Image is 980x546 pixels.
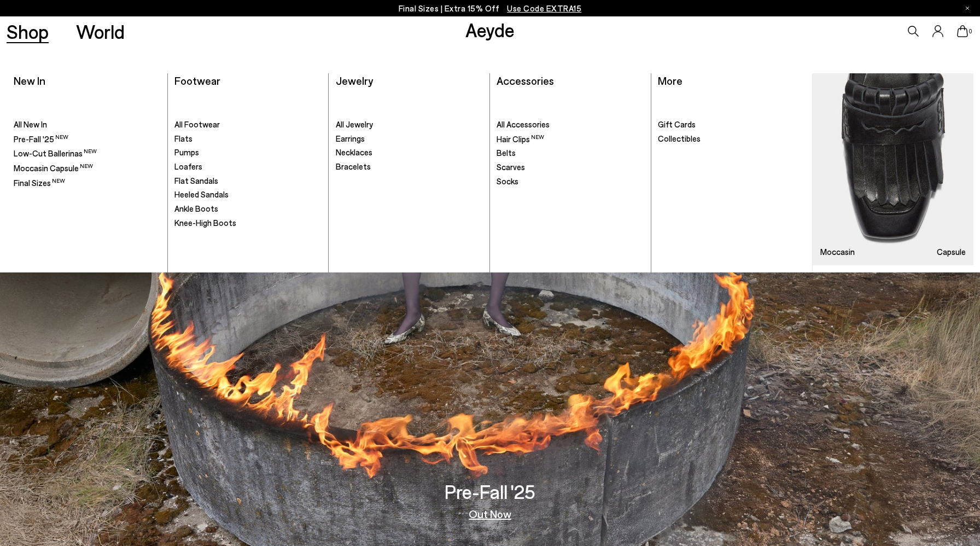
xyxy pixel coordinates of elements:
span: Pre-Fall '25 [14,134,68,144]
a: Aeyde [465,18,515,41]
a: Final Sizes [14,177,161,189]
a: All New In [14,119,161,130]
a: Moccasin Capsule [14,162,161,174]
a: Socks [497,176,644,187]
span: Bracelets [336,161,371,171]
p: Final Sizes | Extra 15% Off [399,2,582,15]
a: Ankle Boots [174,204,322,214]
a: Footwear [174,74,220,87]
span: Heeled Sandals [174,189,229,199]
a: Collectibles [658,133,806,144]
h3: Capsule [937,248,966,256]
span: Belts [497,148,516,158]
a: New In [14,74,45,87]
a: World [76,22,125,41]
span: 0 [968,28,973,34]
a: Earrings [336,133,483,144]
a: All Jewelry [336,119,483,130]
span: All Jewelry [336,119,373,129]
span: All Footwear [174,119,220,129]
a: Belts [497,148,644,159]
img: Mobile_e6eede4d-78b8-4bd1-ae2a-4197e375e133_900x.jpg [813,73,973,265]
span: All New In [14,119,47,129]
a: Pumps [174,147,322,158]
span: Flats [174,133,192,143]
a: Flat Sandals [174,176,322,187]
a: Out Now [469,508,511,519]
a: Necklaces [336,147,483,158]
span: Hair Clips [497,134,544,144]
span: All Accessories [497,119,550,129]
span: Final Sizes [14,178,65,188]
span: Necklaces [336,147,372,157]
span: Moccasin Capsule [14,163,93,173]
span: Collectibles [658,133,701,143]
a: Shop [7,22,49,41]
a: 0 [957,25,968,37]
a: Flats [174,133,322,144]
a: More [658,74,682,87]
span: Knee-High Boots [174,218,236,228]
h3: Pre-Fall '25 [445,482,535,501]
span: Gift Cards [658,119,696,129]
a: Moccasin Capsule [813,73,973,265]
a: Heeled Sandals [174,189,322,200]
a: Knee-High Boots [174,218,322,229]
span: Socks [497,176,518,186]
a: Bracelets [336,161,483,172]
a: Loafers [174,161,322,172]
span: Low-Cut Ballerinas [14,148,97,158]
a: Low-Cut Ballerinas [14,148,161,159]
a: Accessories [497,74,554,87]
a: Gift Cards [658,119,806,130]
a: Scarves [497,162,644,173]
span: Flat Sandals [174,176,218,185]
a: All Footwear [174,119,322,130]
span: Navigate to /collections/ss25-final-sizes [507,3,581,13]
span: Ankle Boots [174,204,218,213]
span: Pumps [174,147,199,157]
span: Scarves [497,162,525,172]
a: All Accessories [497,119,644,130]
span: Earrings [336,133,365,143]
h3: Moccasin [820,248,855,256]
a: Hair Clips [497,133,644,145]
a: Pre-Fall '25 [14,133,161,145]
a: Jewelry [336,74,373,87]
span: Loafers [174,161,202,171]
